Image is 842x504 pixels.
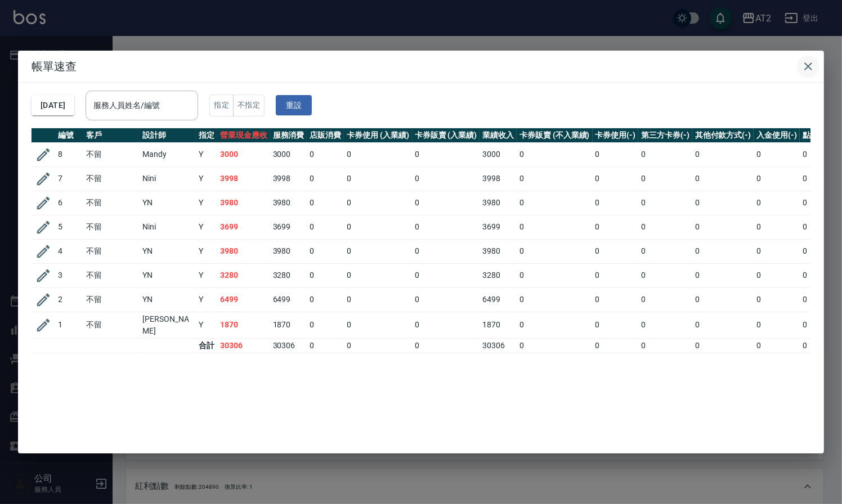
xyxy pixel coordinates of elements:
td: 0 [517,287,592,312]
th: 客戶 [83,128,140,143]
h2: 帳單速查 [18,51,824,82]
td: 0 [593,142,639,166]
td: 3699 [270,215,307,239]
td: 0 [754,166,800,191]
td: 0 [412,338,480,353]
td: 0 [517,263,592,287]
td: 0 [754,142,800,166]
td: 2 [55,287,83,312]
td: 0 [754,338,800,353]
td: 3998 [270,166,307,191]
td: 6499 [480,287,517,312]
td: 0 [517,215,592,239]
td: 6499 [217,287,270,312]
td: Y [196,239,217,263]
td: 0 [638,312,692,338]
td: 1 [55,312,83,338]
td: 0 [307,166,344,191]
td: 0 [638,142,692,166]
td: 0 [638,263,692,287]
th: 設計師 [140,128,196,143]
td: 0 [593,191,639,215]
td: 不留 [83,312,140,338]
td: 3980 [480,191,517,215]
td: 0 [517,312,592,338]
td: 6499 [270,287,307,312]
td: 0 [593,166,639,191]
td: 0 [517,142,592,166]
th: 編號 [55,128,83,143]
td: Y [196,215,217,239]
td: 30306 [217,338,270,353]
td: 3980 [217,239,270,263]
td: Y [196,312,217,338]
td: 0 [307,215,344,239]
td: 0 [344,215,412,239]
td: 0 [412,287,480,312]
td: 0 [593,287,639,312]
td: 0 [593,239,639,263]
th: 營業現金應收 [217,128,270,143]
td: 0 [344,191,412,215]
td: 0 [344,312,412,338]
td: 3000 [270,142,307,166]
td: 0 [692,312,754,338]
td: 3998 [480,166,517,191]
td: 3280 [217,263,270,287]
td: 0 [517,166,592,191]
td: YN [140,263,196,287]
td: 0 [412,239,480,263]
td: 5 [55,215,83,239]
td: 0 [344,166,412,191]
td: 3000 [217,142,270,166]
td: YN [140,239,196,263]
td: 0 [638,215,692,239]
td: 0 [692,166,754,191]
td: 3980 [270,191,307,215]
td: Y [196,142,217,166]
td: 30306 [480,338,517,353]
th: 指定 [196,128,217,143]
td: 0 [412,142,480,166]
td: 0 [692,263,754,287]
td: 3998 [217,166,270,191]
th: 入金使用(-) [754,128,800,143]
td: 8 [55,142,83,166]
td: 不留 [83,263,140,287]
td: 0 [307,312,344,338]
td: 0 [638,191,692,215]
td: 4 [55,239,83,263]
td: 0 [307,263,344,287]
td: 3 [55,263,83,287]
td: 0 [517,191,592,215]
td: 0 [307,142,344,166]
td: 0 [307,191,344,215]
td: 0 [307,338,344,353]
td: 0 [344,287,412,312]
td: Y [196,263,217,287]
th: 卡券販賣 (入業績) [412,128,480,143]
td: YN [140,191,196,215]
td: 0 [307,287,344,312]
td: 0 [412,263,480,287]
td: Nini [140,215,196,239]
th: 其他付款方式(-) [692,128,754,143]
td: 1870 [480,312,517,338]
td: 0 [344,338,412,353]
td: 0 [517,239,592,263]
td: 0 [754,287,800,312]
td: 0 [638,239,692,263]
td: 0 [593,338,639,353]
td: 0 [344,263,412,287]
td: 1870 [217,312,270,338]
td: 0 [692,287,754,312]
td: 0 [638,166,692,191]
td: 0 [344,142,412,166]
td: 0 [517,338,592,353]
td: Mandy [140,142,196,166]
td: 0 [754,215,800,239]
button: 不指定 [233,94,265,116]
td: 0 [754,312,800,338]
td: 0 [412,312,480,338]
td: 0 [692,215,754,239]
